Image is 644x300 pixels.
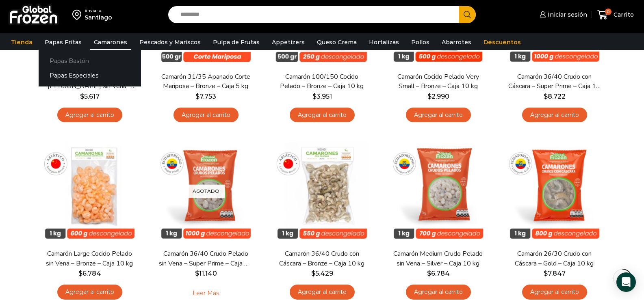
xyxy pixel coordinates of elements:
span: 0 [605,9,611,15]
a: Camarón Medium Crudo Pelado sin Vena – Silver – Caja 10 kg [391,249,485,268]
a: Agregar al carrito: “Camarón Cocido Pelado Very Small - Bronze - Caja 10 kg” [406,108,471,123]
span: $ [80,93,84,100]
span: $ [427,270,431,277]
span: Iniciar sesión [546,11,587,19]
p: Agotado [187,185,225,198]
a: Agregar al carrito: “Camarón 36/40 Crudo con Cáscara - Bronze - Caja 10 kg” [290,285,355,300]
a: Agregar al carrito: “Camarón Large Cocido Pelado sin Vena - Bronze - Caja 10 kg” [57,285,122,300]
span: $ [195,270,199,277]
a: Agregar al carrito: “Camarón 36/40 Crudo Pelado sin Vena - Bronze - Caja 10 kg” [57,108,122,123]
bdi: 3.951 [312,93,332,100]
a: Camarón 26/30 Crudo con Cáscara – Gold – Caja 10 kg [507,249,601,268]
bdi: 7.753 [195,93,216,100]
span: $ [311,270,315,277]
bdi: 2.990 [427,93,449,100]
a: Agregar al carrito: “Camarón Medium Crudo Pelado sin Vena - Silver - Caja 10 kg” [406,285,471,300]
img: address-field-icon.svg [72,8,85,22]
span: $ [78,270,82,277]
a: Agregar al carrito: “Camarón 26/30 Crudo con Cáscara - Gold - Caja 10 kg” [522,285,587,300]
a: Iniciar sesión [538,6,587,23]
a: Camarón 31/35 Apanado Corte Mariposa – Bronze – Caja 5 kg [159,72,252,91]
bdi: 11.140 [195,270,217,277]
a: Papas Especiales [39,68,141,83]
bdi: 7.847 [544,270,566,277]
a: Papas Bastón [39,53,141,68]
a: Appetizers [268,35,309,50]
a: Agregar al carrito: “Camarón 100/150 Cocido Pelado - Bronze - Caja 10 kg” [290,108,355,123]
a: 0 Carrito [595,5,636,24]
bdi: 6.784 [427,270,450,277]
a: Descuentos [479,35,525,50]
a: Papas Fritas [41,35,86,50]
a: Abarrotes [438,35,475,50]
span: $ [544,93,548,100]
a: Camarón 36/40 Crudo con Cáscara – Bronze – Caja 10 kg [275,249,369,268]
bdi: 6.784 [78,270,101,277]
span: $ [427,93,432,100]
a: Pescados y Mariscos [135,35,205,50]
a: Queso Crema [313,35,361,50]
a: Agregar al carrito: “Camarón 36/40 Crudo con Cáscara - Super Prime - Caja 10 kg” [522,108,587,123]
a: Camarón Large Cocido Pelado sin Vena – Bronze – Caja 10 kg [43,249,136,268]
a: Pollos [407,35,434,50]
span: $ [312,93,317,100]
div: Enviar a [85,8,112,13]
bdi: 8.722 [544,93,566,100]
bdi: 5.429 [311,270,333,277]
a: Camarón 36/40 Crudo con Cáscara – Super Prime – Caja 10 kg [507,72,601,91]
span: Carrito [611,11,634,19]
span: $ [544,270,548,277]
a: Tienda [7,35,37,50]
a: Camarón Cocido Pelado Very Small – Bronze – Caja 10 kg [391,72,485,91]
button: Search button [459,6,476,23]
bdi: 5.617 [80,93,100,100]
span: $ [195,93,199,100]
div: Santiago [85,13,112,22]
a: Camarón 36/40 Crudo Pelado sin Vena – Super Prime – Caja 10 kg [159,249,252,268]
div: Open Intercom Messenger [616,272,636,292]
a: Hortalizas [365,35,403,50]
a: Camarones [90,35,131,50]
a: Camarón 100/150 Cocido Pelado – Bronze – Caja 10 kg [275,72,369,91]
a: Agregar al carrito: “Camarón 31/35 Apanado Corte Mariposa - Bronze - Caja 5 kg” [173,108,239,123]
a: Pulpa de Frutas [209,35,264,50]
